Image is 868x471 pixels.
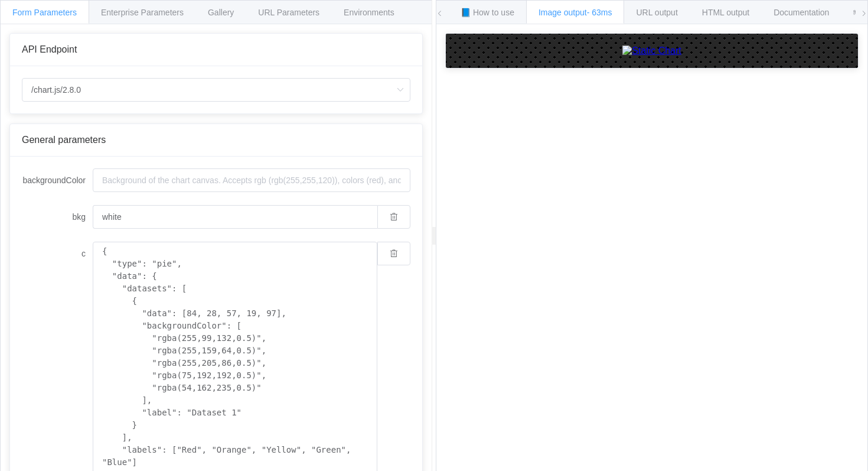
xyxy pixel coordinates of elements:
span: API Endpoint [22,44,77,54]
span: Enterprise Parameters [101,8,184,17]
span: 📘 How to use [461,8,514,17]
span: Gallery [208,8,234,17]
span: - 63ms [587,8,612,17]
span: Form Parameters [12,8,77,17]
input: Select [22,78,410,102]
input: Background of the chart canvas. Accepts rgb (rgb(255,255,120)), colors (red), and url-encoded hex... [93,205,377,229]
label: bkg [22,205,93,229]
a: Static Chart [458,46,846,56]
input: Background of the chart canvas. Accepts rgb (rgb(255,255,120)), colors (red), and url-encoded hex... [93,168,410,192]
span: Environments [344,8,394,17]
span: HTML output [702,8,749,17]
label: c [22,242,93,265]
span: Image output [539,8,612,17]
span: General parameters [22,135,106,145]
span: URL Parameters [258,8,319,17]
span: URL output [636,8,677,17]
span: Documentation [774,8,829,17]
label: backgroundColor [22,168,93,192]
img: Static Chart [622,46,681,56]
